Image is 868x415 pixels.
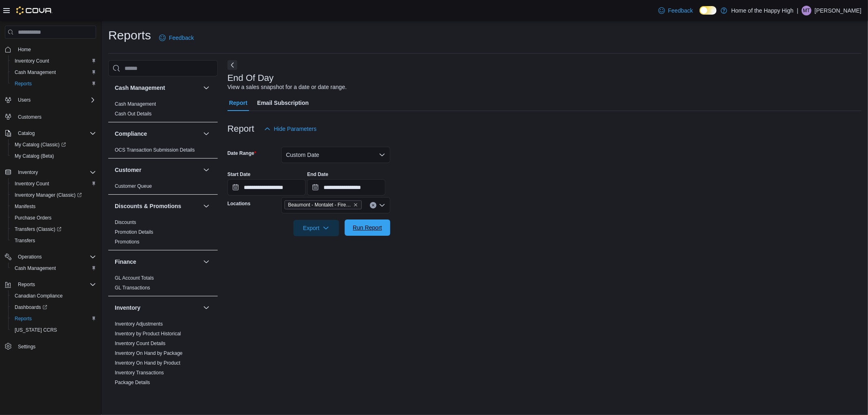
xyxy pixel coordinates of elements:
span: Email Subscription [257,95,309,111]
span: Cash Management [11,67,96,77]
div: Maeryn Thrall [802,6,811,15]
a: Cash Out Details [115,111,152,117]
a: Inventory Adjustments [115,321,163,327]
span: Inventory Manager (Classic) [15,192,82,198]
a: Cash Management [11,67,59,77]
button: Canadian Compliance [8,290,99,302]
span: GL Transactions [115,285,150,291]
span: Transfers (Classic) [15,226,61,232]
button: Inventory [15,167,41,177]
p: | [797,6,798,15]
span: Export [298,220,334,236]
span: Operations [18,254,42,260]
a: Cash Management [115,101,156,107]
a: Purchase Orders [11,213,55,223]
a: Inventory Manager (Classic) [8,189,99,201]
button: Reports [8,313,99,324]
button: Catalog [2,128,99,139]
a: Feedback [156,30,197,46]
a: Inventory Manager (Classic) [11,190,85,200]
a: My Catalog (Classic) [11,140,69,150]
label: Locations [227,200,251,207]
button: Discounts & Promotions [201,201,211,211]
nav: Complex example [5,40,96,374]
button: Hide Parameters [261,121,320,137]
span: Package Details [115,379,150,386]
button: Purchase Orders [8,212,99,224]
button: Reports [2,279,99,290]
button: Users [2,94,99,106]
span: Inventory Count [11,56,96,66]
span: Reports [11,314,96,324]
button: My Catalog (Beta) [8,150,99,162]
span: Run Report [353,224,382,232]
button: Manifests [8,201,99,212]
a: Dashboards [11,302,50,312]
button: Open list of options [379,202,385,209]
span: Operations [15,252,96,262]
span: Customer Queue [115,183,152,189]
button: Customer [115,166,200,174]
div: Cash Management [108,99,218,122]
span: Cash Management [11,263,96,273]
button: Clear input [370,202,376,209]
span: Settings [18,343,35,350]
span: Purchase Orders [11,213,96,223]
a: GL Transactions [115,285,150,291]
span: Catalog [18,130,35,137]
span: Inventory Transactions [115,369,164,376]
a: Inventory Count [11,179,52,189]
span: Promotions [115,239,140,245]
a: Inventory Count Details [115,341,166,346]
span: Inventory Count [15,180,49,187]
span: Reports [15,280,96,289]
a: Customer Queue [115,183,152,189]
a: Inventory Transactions [115,370,164,376]
a: Inventory by Product Historical [115,331,181,337]
h3: Report [227,124,254,134]
button: Cash Management [201,83,211,93]
span: Inventory [15,167,96,177]
a: Transfers (Classic) [8,224,99,235]
button: Run Report [345,219,390,236]
button: Custom Date [281,147,390,163]
button: Catalog [15,128,38,138]
span: Cash Management [15,265,56,272]
button: Inventory Count [8,178,99,189]
a: Reports [11,79,35,89]
div: Compliance [108,145,218,158]
span: My Catalog (Beta) [15,153,54,159]
button: [US_STATE] CCRS [8,324,99,336]
div: Customer [108,181,218,194]
span: Cash Management [115,101,156,107]
a: [US_STATE] CCRS [11,325,60,335]
button: Operations [2,251,99,263]
span: Dashboards [11,302,96,312]
span: Promotion Details [115,229,153,235]
span: Canadian Compliance [11,291,96,301]
span: Manifests [15,203,35,210]
a: Customers [15,112,45,122]
span: Beaumont - Montalet - Fire & Flower [284,200,362,209]
button: Reports [8,78,99,89]
span: Dashboards [15,304,47,311]
a: Inventory On Hand by Product [115,360,180,366]
a: OCS Transaction Submission Details [115,147,195,153]
span: Inventory Count [15,58,49,64]
span: Users [15,95,96,105]
span: OCS Transaction Submission Details [115,147,195,153]
span: Reports [18,281,35,288]
a: My Catalog (Beta) [11,151,57,161]
a: Discounts [115,219,136,225]
span: MT [803,6,810,15]
a: Dashboards [8,302,99,313]
a: Feedback [655,2,696,19]
a: Home [15,45,34,54]
span: Feedback [668,7,693,15]
span: Cash Management [15,69,56,76]
button: Operations [15,252,45,262]
input: Dark Mode [700,6,717,15]
span: Customers [18,114,42,120]
a: Inventory On Hand by Package [115,350,183,356]
span: Inventory On Hand by Product [115,360,180,366]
